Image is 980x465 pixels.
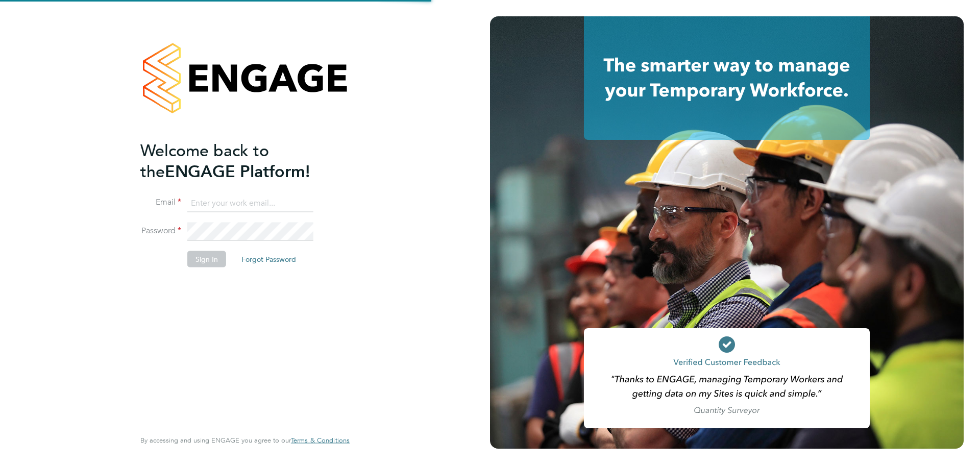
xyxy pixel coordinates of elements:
button: Sign In [187,251,226,267]
span: By accessing and using ENGAGE you agree to our [140,436,350,445]
h2: ENGAGE Platform! [140,140,339,182]
label: Password [140,226,181,236]
a: Terms & Conditions [291,436,350,445]
button: Forgot Password [233,251,304,267]
span: Welcome back to the [140,140,269,181]
input: Enter your work email... [187,194,313,212]
label: Email [140,197,181,208]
